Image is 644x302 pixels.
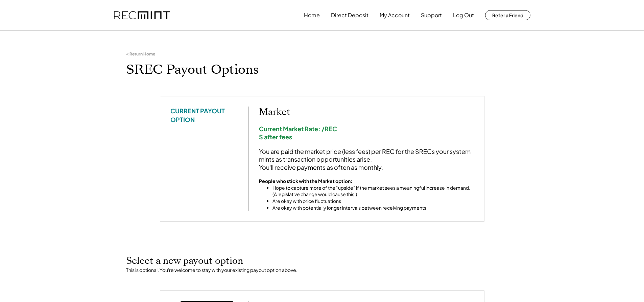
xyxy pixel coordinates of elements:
h2: Select a new payout option [126,255,518,267]
div: This is optional. You're welcome to stay with your existing payout option above. [126,267,518,274]
strong: People who stick with the Market option: [259,178,352,184]
button: My Account [380,8,410,22]
button: Refer a Friend [485,10,530,20]
button: Home [304,8,320,22]
button: Support [421,8,442,22]
div: Current Market Rate: /REC $ after fees [259,125,474,141]
div: CURRENT PAYOUT OPTION [170,107,238,123]
h1: SREC Payout Options [126,62,518,78]
h2: Market [259,107,474,118]
li: Are okay with price fluctuations [272,198,474,205]
button: Log Out [453,8,474,22]
button: Direct Deposit [331,8,368,22]
li: Are okay with potentially longer intervals between receiving payments [272,205,474,211]
div: You are paid the market price (less fees) per REC for the SRECs your system mints as transaction ... [259,147,474,171]
li: Hope to capture more of the “upside” if the market sees a meaningful increase in demand. (A legis... [272,185,474,198]
div: < Return Home [126,51,155,57]
img: recmint-logotype%403x.png [114,11,170,20]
